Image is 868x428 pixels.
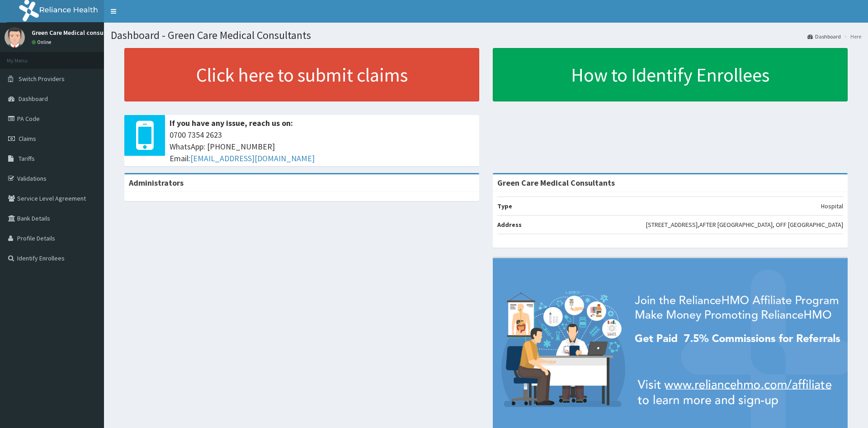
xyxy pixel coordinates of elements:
[493,48,848,101] a: How to Identify Enrollees
[32,39,53,45] a: Online
[497,221,522,229] b: Address
[19,95,48,103] span: Dashboard
[32,29,121,36] p: Green Care Medical consultants
[19,75,65,83] span: Switch Providers
[170,118,293,128] b: If you have any issue, reach us on:
[111,29,861,41] h1: Dashboard - Green Care Medical Consultants
[842,33,861,40] li: Here
[190,153,315,164] a: [EMAIL_ADDRESS][DOMAIN_NAME]
[646,220,843,229] p: [STREET_ADDRESS],AFTER [GEOGRAPHIC_DATA], OFF [GEOGRAPHIC_DATA]
[19,135,36,143] span: Claims
[497,178,615,188] strong: Green Care Medical Consultants
[124,48,479,101] a: Click here to submit claims
[19,154,35,163] span: Tariffs
[807,33,841,40] a: Dashboard
[5,27,25,48] img: User Image
[821,202,843,211] p: Hospital
[129,178,184,188] b: Administrators
[497,202,512,210] b: Type
[170,129,475,164] span: 0700 7354 2623 WhatsApp: [PHONE_NUMBER] Email:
